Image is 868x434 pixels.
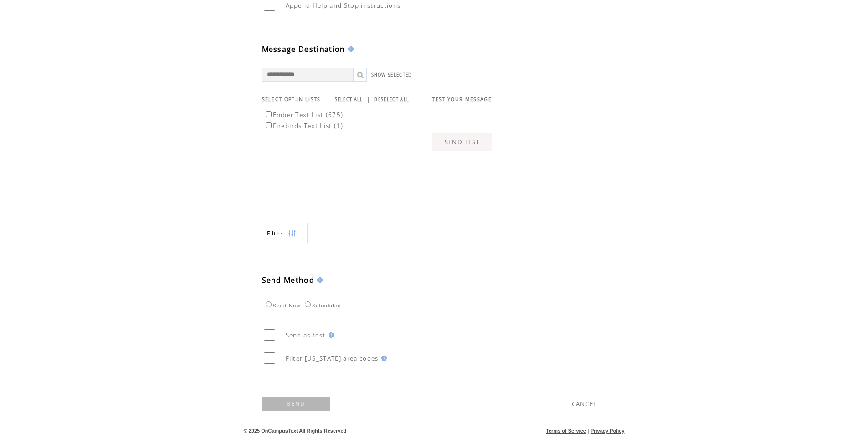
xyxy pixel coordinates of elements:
[335,97,363,102] a: SELECT ALL
[267,230,283,237] span: Show filters
[305,301,311,307] input: Scheduled
[264,111,344,119] label: Ember Text List (675)
[244,428,347,434] span: © 2025 OnCampusText All Rights Reserved
[286,331,326,339] span: Send as test
[262,96,321,102] span: SELECT OPT-IN LISTS
[432,96,492,102] span: TEST YOUR MESSAGE
[591,428,625,434] a: Privacy Policy
[266,111,272,117] input: Ember Text List (675)
[345,46,354,52] img: help.gif
[572,400,597,408] a: CANCEL
[314,277,323,283] img: help.gif
[264,122,344,130] label: Firebirds Text List (1)
[432,133,492,151] a: SEND TEST
[263,303,301,308] label: Send Now
[262,223,308,243] a: Filter
[262,275,315,285] span: Send Method
[262,397,330,411] a: SEND
[286,1,401,10] span: Append Help and Stop instructions
[374,97,409,102] a: DESELECT ALL
[288,223,296,244] img: filters.png
[326,332,334,338] img: help.gif
[266,301,272,307] input: Send Now
[367,95,370,103] span: |
[371,72,412,78] a: SHOW SELECTED
[587,428,589,434] span: |
[286,354,379,363] span: Filter [US_STATE] area codes
[379,356,387,361] img: help.gif
[266,122,272,128] input: Firebirds Text List (1)
[303,303,341,308] label: Scheduled
[546,428,586,434] a: Terms of Service
[262,44,345,54] span: Message Destination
